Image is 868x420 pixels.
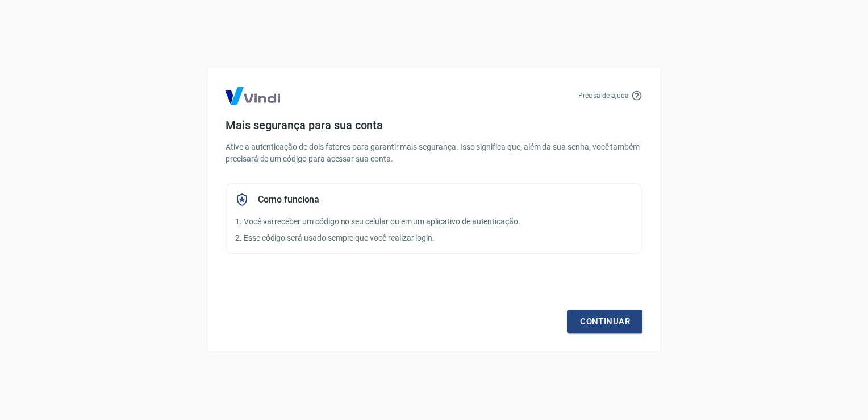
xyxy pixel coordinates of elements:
a: Continuar [567,310,642,333]
h5: Como funciona [258,194,319,205]
p: 2. Esse código será usado sempre que você realizar login. [235,232,633,244]
img: Logo Vind [226,87,280,105]
p: Precisa de ajuda [578,90,629,101]
p: Ative a autenticação de dois fatores para garantir mais segurança. Isso significa que, além da su... [226,141,642,165]
h4: Mais segurança para sua conta [226,118,642,132]
p: 1. Você vai receber um código no seu celular ou em um aplicativo de autenticação. [235,216,633,228]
